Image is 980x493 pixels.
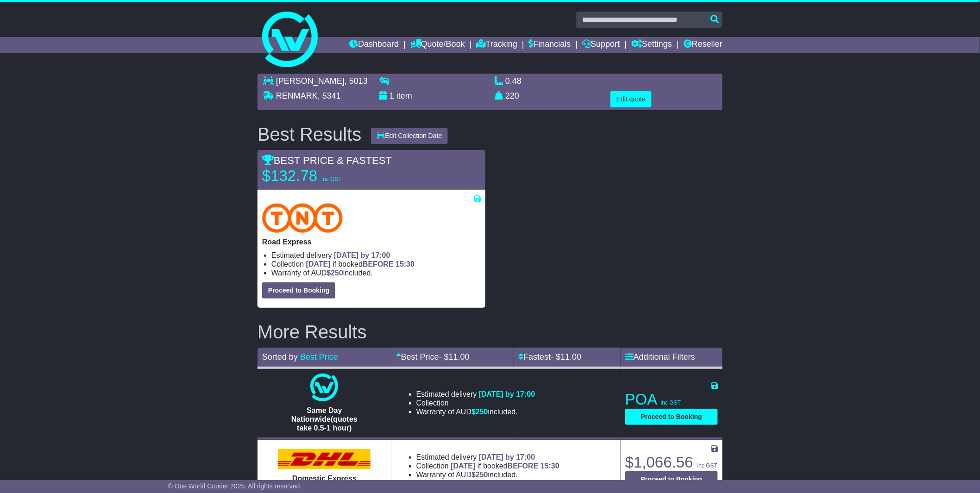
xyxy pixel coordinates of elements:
span: © One World Courier 2025. All rights reserved. [168,482,302,490]
a: Reseller [684,37,722,53]
span: BEST PRICE & FASTEST [262,155,392,166]
button: Edit quote [610,91,652,107]
button: Edit Collection Date [371,128,448,144]
span: [DATE] [306,260,331,268]
span: 11.00 [449,352,470,362]
span: BEFORE [363,260,394,268]
span: [PERSON_NAME] [276,76,345,86]
li: Warranty of AUD included. [271,268,481,277]
img: DHL: Domestic Express [278,449,371,469]
a: Dashboard [349,37,399,53]
button: Proceed to Booking [262,282,335,299]
span: [DATE] by 17:00 [479,390,535,398]
span: if booked [451,462,559,470]
li: Collection [416,399,535,407]
button: Proceed to Booking [625,409,718,425]
p: POA [625,390,718,409]
span: inc GST [697,462,717,469]
span: Domestic Express [292,474,357,482]
a: Support [582,37,620,53]
span: inc GST [661,399,681,406]
span: 250 [476,408,488,416]
span: 220 [505,91,519,100]
li: Collection [416,462,559,470]
p: $132.78 [262,167,378,185]
span: $ [471,471,488,479]
a: Additional Filters [625,352,695,362]
button: Proceed to Booking [625,471,718,487]
span: 0.48 [505,76,521,86]
a: Best Price [300,352,338,362]
a: Financials [529,37,571,53]
span: BEFORE [508,462,539,470]
span: 250 [331,269,343,277]
span: 1 [389,91,394,100]
span: [DATE] by 17:00 [479,453,535,461]
span: 15:30 [540,462,559,470]
a: Fastest- $11.00 [518,352,581,362]
span: [DATE] [451,462,476,470]
span: 15:30 [396,260,415,268]
img: TNT Domestic: Road Express [262,203,343,233]
a: Tracking [477,37,517,53]
span: inc GST [321,176,341,182]
span: , 5341 [318,91,341,100]
span: [DATE] by 17:00 [334,251,390,259]
li: Warranty of AUD included. [416,407,535,416]
h2: More Results [258,322,722,342]
li: Estimated delivery [271,251,481,260]
img: One World Courier: Same Day Nationwide(quotes take 0.5-1 hour) [310,374,338,401]
p: $1,066.56 [625,453,718,472]
li: Collection [271,260,481,268]
span: - $ [439,352,470,362]
span: - $ [551,352,581,362]
a: Quote/Book [410,37,465,53]
li: Warranty of AUD included. [416,470,559,479]
span: $ [327,269,343,277]
span: RENMARK [276,91,318,100]
li: Estimated delivery [416,390,535,399]
span: Sorted by [262,352,298,362]
span: item [396,91,412,100]
li: Estimated delivery [416,453,559,462]
span: 250 [476,471,488,479]
span: 11.00 [560,352,581,362]
a: Settings [631,37,672,53]
span: if booked [306,260,415,268]
a: Best Price- $11.00 [396,352,470,362]
span: , 5013 [345,76,368,86]
p: Road Express [262,237,481,246]
span: Same Day Nationwide(quotes take 0.5-1 hour) [291,406,358,432]
div: Best Results [253,124,366,144]
span: $ [471,408,488,416]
